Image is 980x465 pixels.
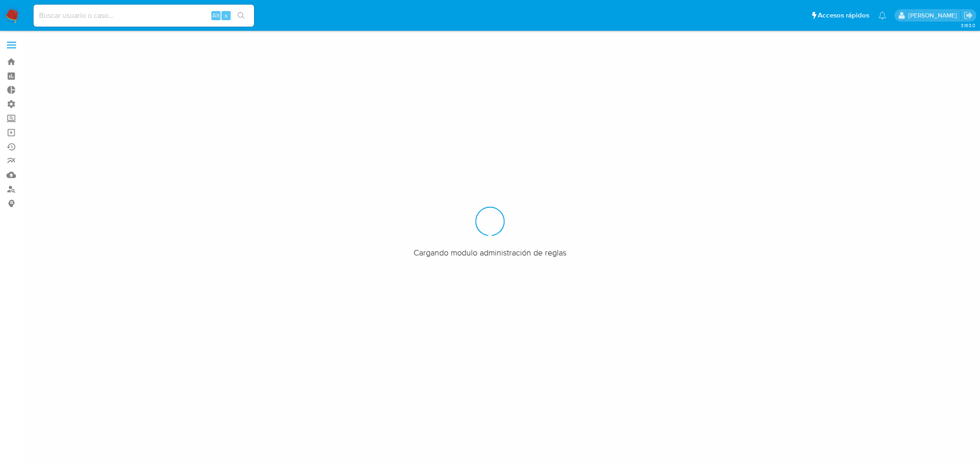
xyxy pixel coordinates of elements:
[212,11,220,20] span: Alt
[232,9,250,22] button: search-icon
[908,11,960,20] p: mercedes.medrano@mercadolibre.com
[818,11,869,20] span: Accesos rápidos
[878,11,886,19] a: Notificaciones
[34,10,254,22] input: Buscar usuario o caso...
[414,247,566,258] span: Cargando modulo administración de reglas
[963,11,973,20] a: Salir
[225,11,227,20] span: s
